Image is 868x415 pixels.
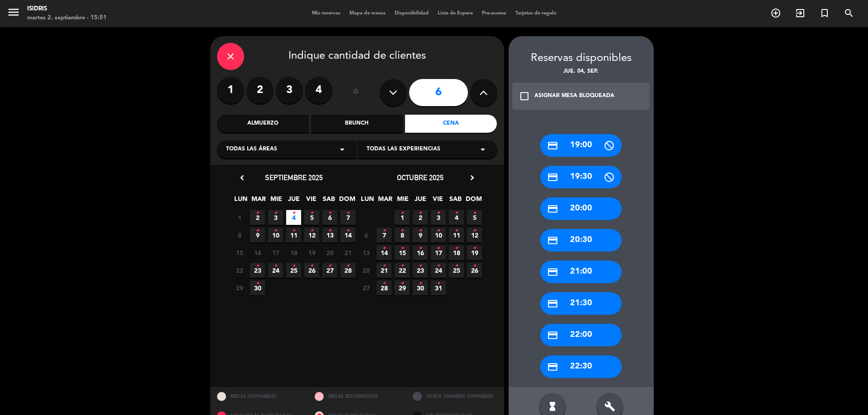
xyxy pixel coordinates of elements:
[540,261,622,283] div: 21:00
[232,210,247,225] span: 1
[547,172,558,183] i: credit_card
[395,263,410,278] span: 22
[770,8,781,19] i: add_circle_outline
[547,235,558,246] i: credit_card
[232,228,247,242] span: 8
[509,67,654,76] div: jue. 04, sep.
[328,259,331,273] i: •
[377,245,392,260] span: 14
[477,11,511,16] span: Pre-acceso
[339,194,354,209] span: DOM
[322,210,337,225] span: 6
[467,173,477,182] i: chevron_right
[413,194,428,209] span: JUE
[419,276,422,291] i: •
[547,401,558,412] i: hourglass_full
[433,11,477,16] span: Lista de Espera
[431,228,446,242] span: 10
[322,245,337,260] span: 20
[250,210,265,225] span: 2
[604,401,615,412] i: build
[286,228,301,242] span: 11
[419,241,422,256] i: •
[455,224,458,238] i: •
[268,263,283,278] span: 24
[377,194,392,209] span: MAR
[473,259,476,273] i: •
[467,245,482,260] span: 19
[377,228,392,242] span: 7
[346,224,349,238] i: •
[455,241,458,256] i: •
[534,92,614,101] div: ASIGNAR MESA BLOQUEADA
[511,11,561,16] span: Tarjetas de regalo
[540,197,622,220] div: 20:00
[217,115,309,133] div: Almuerzo
[431,210,446,225] span: 3
[431,263,446,278] span: 24
[250,280,265,295] span: 30
[292,206,295,220] i: •
[7,5,20,22] button: menu
[250,245,265,260] span: 16
[268,210,283,225] span: 3
[477,144,488,155] i: arrow_drop_down
[346,206,349,220] i: •
[382,259,386,273] i: •
[304,194,319,209] span: VIE
[448,194,463,209] span: SAB
[401,241,404,256] i: •
[308,387,406,406] div: MESAS RESTRINGIDAS
[232,245,247,260] span: 15
[232,280,247,295] span: 29
[519,91,530,102] i: check_box_outline_blank
[251,194,266,209] span: MAR
[274,224,277,238] i: •
[382,241,386,256] i: •
[455,259,458,273] i: •
[466,194,481,209] span: DOM
[397,173,443,182] span: octubre 2025
[547,361,558,373] i: credit_card
[310,259,313,273] i: •
[256,206,259,220] i: •
[286,194,301,209] span: JUE
[359,263,373,278] span: 20
[401,206,404,220] i: •
[256,259,259,273] i: •
[540,229,622,252] div: 20:30
[431,280,446,295] span: 31
[390,11,433,16] span: Disponibilidad
[467,263,482,278] span: 26
[430,194,445,209] span: VIE
[359,280,373,295] span: 27
[540,355,622,378] div: 22:30
[795,8,806,19] i: exit_to_app
[274,206,277,220] i: •
[265,173,323,182] span: septiembre 2025
[322,228,337,242] span: 13
[250,228,265,242] span: 9
[437,206,440,220] i: •
[328,206,331,220] i: •
[304,263,319,278] span: 26
[359,245,373,260] span: 13
[449,228,464,242] span: 11
[268,245,283,260] span: 17
[467,210,482,225] span: 5
[437,224,440,238] i: •
[395,210,410,225] span: 1
[232,263,247,278] span: 22
[310,224,313,238] i: •
[382,224,386,238] i: •
[401,259,404,273] i: •
[292,224,295,238] i: •
[540,292,622,315] div: 21:30
[346,259,349,273] i: •
[819,8,830,19] i: turned_in_not
[547,140,558,151] i: credit_card
[256,224,259,238] i: •
[269,194,283,209] span: MIE
[401,224,404,238] i: •
[413,210,428,225] span: 2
